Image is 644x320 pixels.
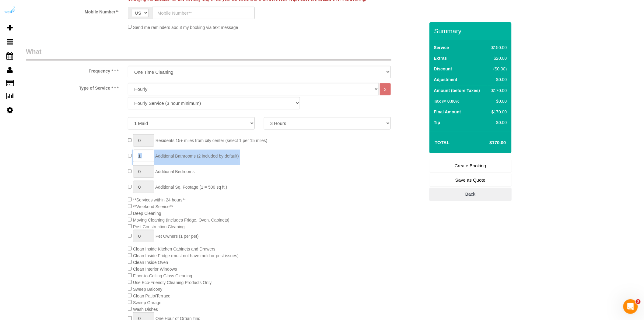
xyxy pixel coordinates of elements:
div: $20.00 [489,55,507,61]
label: Amount (before Taxes) [434,87,480,94]
span: Clean Interior Windows [133,267,177,272]
label: Type of Service * * * [21,83,123,91]
label: Extras [434,55,447,61]
span: Wash Dishes [133,307,158,312]
span: Residents 15+ miles from city center (select 1 per 15 miles) [156,138,268,143]
span: Moving Cleaning (includes Fridge, Oven, Cabinets) [133,218,229,222]
iframe: Intercom live chat [623,299,638,314]
span: **Services within 24 hours** [133,197,186,202]
label: Tax @ 0.00% [434,98,460,104]
div: ($0.00) [489,66,507,72]
h4: $170.00 [471,140,506,145]
span: Clean Inside Kitchen Cabinets and Drawers [133,247,215,251]
input: Mobile Number** [152,7,255,19]
span: Sweep Garage [133,300,161,305]
span: Floor-to-Ceiling Glass Cleaning [133,273,192,278]
div: $170.00 [489,109,507,115]
div: $170.00 [489,87,507,94]
a: Create Booking [429,159,512,172]
span: Send me reminders about my booking via text message [133,25,238,30]
h3: Summary [434,27,509,34]
span: Deep Cleaning [133,211,161,216]
div: $150.00 [489,44,507,51]
div: $0.00 [489,119,507,126]
label: Final Amount [434,109,461,115]
span: Additional Bathrooms (2 included by default) [155,154,239,158]
div: $0.00 [489,76,507,83]
div: $0.00 [489,98,507,104]
label: Discount [434,66,452,72]
label: Adjustment [434,76,457,83]
legend: What [26,47,391,61]
strong: Total [435,140,450,145]
span: Clean Inside Oven [133,260,168,265]
span: 3 [636,299,641,304]
span: Additional Sq. Footage (1 = 500 sq ft.) [155,185,227,190]
span: Pet Owners (1 per pet) [156,234,199,239]
span: Clean Inside Fridge (must not have mold or pest issues) [133,253,239,258]
span: Use Eco-Friendly Cleaning Products Only [133,280,212,285]
span: Sweep Balcony [133,287,163,292]
label: Frequency * * * [21,66,123,74]
label: Tip [434,119,440,126]
a: Save as Quote [429,174,512,187]
img: Automaid Logo [4,6,16,15]
label: Mobile Number** [21,7,123,15]
span: Post Construction Cleaning [133,224,185,229]
span: Clean Patio/Terrace [133,293,170,298]
label: Service [434,44,449,51]
a: Back [429,188,512,201]
span: Additional Bedrooms [155,169,194,174]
